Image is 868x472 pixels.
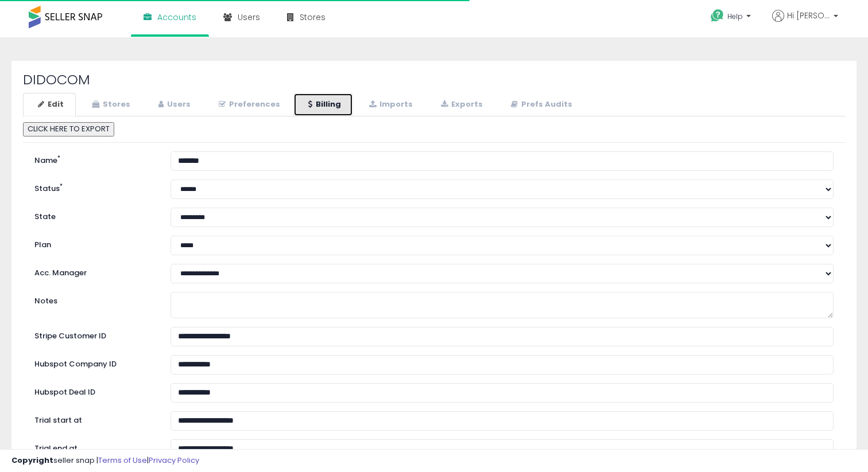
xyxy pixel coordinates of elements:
label: State [26,208,162,223]
label: Notes [26,292,162,307]
button: CLICK HERE TO EXPORT [23,122,114,136]
div: seller snap | | [11,455,199,466]
i: Get Help [710,9,724,23]
a: Billing [293,93,353,116]
span: Hi [PERSON_NAME] [787,10,830,21]
span: Users [238,11,260,23]
a: Users [144,93,203,116]
a: Preferences [204,93,292,116]
label: Name [26,151,162,166]
label: Plan [26,236,162,251]
label: Trial start at [26,411,162,426]
label: Status [26,180,162,194]
a: Exports [426,93,495,116]
a: Edit [23,93,76,116]
label: Trial end at [26,439,162,454]
a: Privacy Policy [149,455,199,466]
a: Imports [354,93,425,116]
label: Hubspot Company ID [26,355,162,370]
a: Prefs Audits [496,93,584,116]
a: Stores [77,93,142,116]
a: Hi [PERSON_NAME] [772,10,838,36]
a: Terms of Use [98,455,147,466]
span: Accounts [157,11,196,23]
span: Stores [300,11,325,23]
label: Acc. Manager [26,264,162,279]
label: Hubspot Deal ID [26,383,162,398]
label: Stripe Customer ID [26,327,162,342]
span: Help [727,11,743,21]
h2: DIDOCOM [23,72,845,87]
strong: Copyright [11,455,53,466]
